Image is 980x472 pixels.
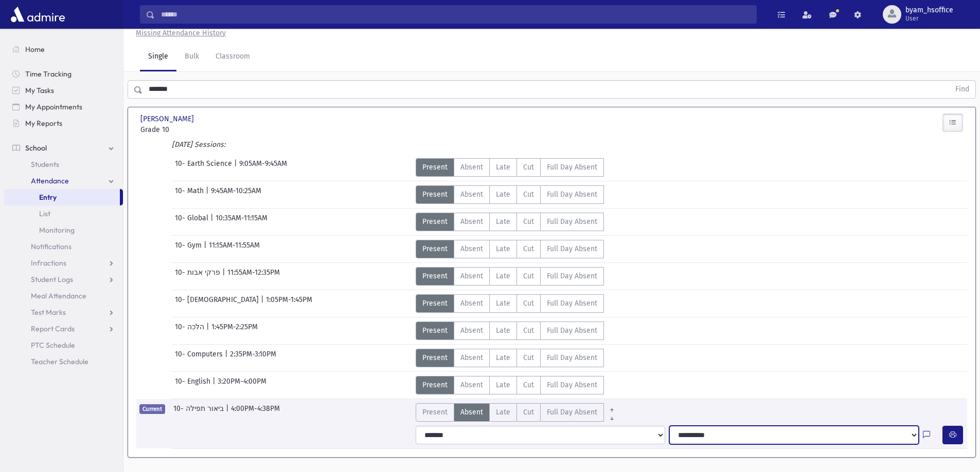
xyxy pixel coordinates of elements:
span: 11:55AM-12:35PM [227,267,280,286]
span: Infractions [31,258,66,268]
a: Infractions [4,255,123,271]
a: School [4,140,123,156]
span: Cut [523,271,534,281]
span: Absent [460,189,483,200]
span: byam_hsoffice [905,6,953,14]
span: | [226,403,231,422]
span: Notifications [31,242,72,251]
span: Entry [39,193,57,202]
span: Present [422,352,448,363]
span: Full Day Absent [547,271,597,281]
a: Attendance [4,173,123,189]
span: 11:15AM-11:55AM [209,240,260,258]
a: All Prior [604,403,620,411]
span: Late [496,380,510,390]
span: Full Day Absent [547,407,597,418]
span: 10- פרקי אבות [175,267,222,286]
a: Notifications [4,238,123,255]
span: Monitoring [39,225,75,235]
a: Students [4,156,123,173]
button: Find [949,81,975,98]
span: Test Marks [31,308,66,317]
span: | [261,294,266,313]
span: Late [496,243,510,254]
a: Time Tracking [4,66,123,82]
div: AttTypes [416,322,604,340]
span: Report Cards [31,324,75,333]
div: AttTypes [416,403,620,422]
span: 10- Gym [175,240,204,258]
span: Present [422,243,448,254]
div: AttTypes [416,376,604,394]
span: Grade 10 [140,124,269,135]
span: PTC Schedule [31,341,75,350]
span: 9:05AM-9:45AM [239,158,287,177]
span: Late [496,162,510,173]
div: AttTypes [416,158,604,177]
span: Cut [523,243,534,254]
span: | [222,267,227,286]
span: Absent [460,216,483,227]
a: My Appointments [4,99,123,115]
a: Teacher Schedule [4,353,123,370]
a: Bulk [176,43,207,71]
span: 10- Earth Science [175,158,234,177]
span: 1:45PM-2:25PM [211,322,258,340]
span: Absent [460,162,483,173]
i: [DATE] Sessions: [172,140,225,149]
u: Missing Attendance History [136,29,226,37]
a: My Tasks [4,82,123,99]
span: Full Day Absent [547,216,597,227]
span: Cut [523,352,534,363]
span: Present [422,325,448,336]
span: | [210,213,216,231]
span: Attendance [31,176,69,185]
a: Single [140,43,176,71]
span: My Appointments [25,102,82,111]
span: Full Day Absent [547,380,597,390]
span: Present [422,407,448,418]
span: Time Tracking [25,69,72,79]
span: Cut [523,189,534,200]
span: Absent [460,271,483,281]
span: 10- ביאור תפילה [173,403,226,422]
span: My Tasks [25,86,54,95]
span: Cut [523,407,534,418]
a: Test Marks [4,304,123,320]
span: Current [139,404,165,414]
a: Home [4,41,123,58]
span: Student Logs [31,275,73,284]
span: | [212,376,218,394]
input: Search [155,5,756,24]
span: 10- Computers [175,349,225,367]
span: Present [422,380,448,390]
div: AttTypes [416,267,604,286]
span: Cut [523,325,534,336]
div: AttTypes [416,240,604,258]
span: Home [25,45,45,54]
span: Teacher Schedule [31,357,88,366]
img: AdmirePro [8,4,67,25]
span: | [225,349,230,367]
a: Report Cards [4,320,123,337]
span: Absent [460,380,483,390]
span: 3:20PM-4:00PM [218,376,266,394]
a: Student Logs [4,271,123,288]
a: Monitoring [4,222,123,238]
span: Absent [460,352,483,363]
span: Cut [523,216,534,227]
div: AttTypes [416,294,604,313]
span: [PERSON_NAME] [140,114,196,124]
span: School [25,143,47,153]
span: Absent [460,243,483,254]
span: Meal Attendance [31,291,86,300]
span: 9:45AM-10:25AM [211,185,261,204]
span: Absent [460,325,483,336]
div: AttTypes [416,213,604,231]
span: Full Day Absent [547,243,597,254]
span: Full Day Absent [547,352,597,363]
span: My Reports [25,119,62,128]
span: Late [496,407,510,418]
span: | [234,158,239,177]
span: Late [496,271,510,281]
